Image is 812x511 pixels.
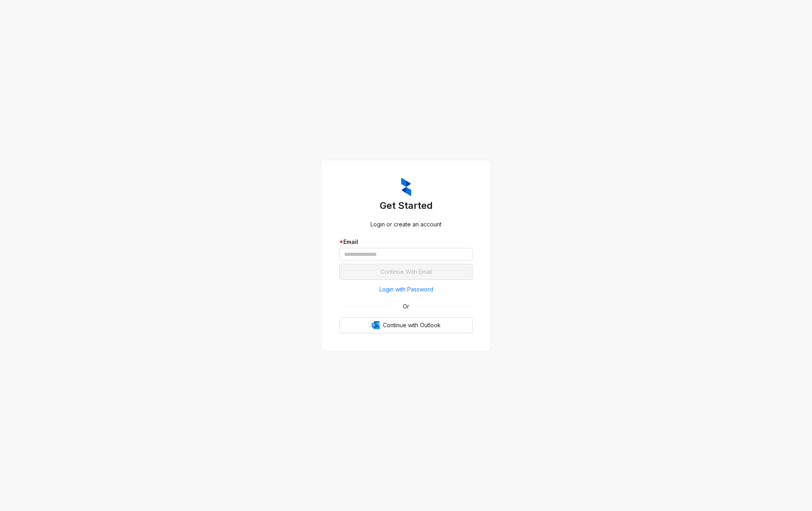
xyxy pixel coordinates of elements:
img: Outlook [372,321,380,329]
span: Continue with Outlook [383,321,441,330]
img: ZumaIcon [401,178,411,196]
button: OutlookContinue with Outlook [339,317,473,333]
h3: Get Started [339,199,473,212]
span: Login with Password [379,285,433,294]
div: Login or create an account [339,220,473,229]
div: Email [339,238,473,246]
button: Continue With Email [339,264,473,280]
span: Or [397,302,415,311]
button: Login with Password [339,283,473,296]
